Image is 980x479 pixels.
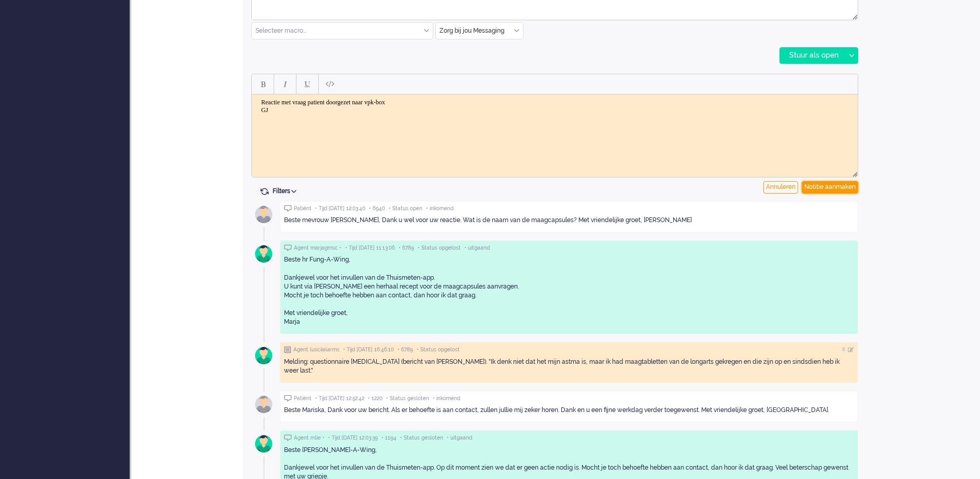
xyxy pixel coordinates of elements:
span: • Status gesloten [400,434,443,442]
span: Agent mlie • [294,434,324,442]
span: • uitgaand [447,434,472,442]
img: ic_chat_grey.svg [284,434,292,441]
span: • Tijd [DATE] 11:13:06 [345,244,395,252]
button: Bold [254,75,272,93]
img: ic_note_grey.svg [284,346,291,353]
div: Resize [849,168,858,177]
div: Beste Mariska, Dank voor uw bericht. Als er behoefte is aan contact, zullen jullie mij zeker hore... [284,406,854,415]
img: avatar [251,391,277,417]
span: Agent lusciialarms [293,346,339,353]
span: • Status gesloten [386,395,429,402]
span: • inkomend [426,205,453,212]
div: Annuleren [763,181,798,194]
span: • 6940 [369,205,385,212]
span: • 1220 [368,395,382,402]
span: Patiënt [294,205,311,212]
div: Resize [849,10,858,20]
span: • Status opgelost [417,346,460,353]
span: • 6789 [399,244,414,252]
span: • Tijd [DATE] 12:03:40 [315,205,365,212]
div: Beste hr Fung-A-Wing, Dankjewel voor het invullen van de Thuismeten-app. U kunt via [PERSON_NAME]... [284,255,854,326]
button: Underline [299,75,316,93]
span: • Tijd [DATE] 12:52:42 [315,395,364,402]
span: • Tijd [DATE] 12:03:39 [328,434,378,442]
span: • Status opgelost [418,244,461,252]
span: Filters [273,187,300,195]
body: Rich Text Area. Press ALT-0 for help. [4,4,602,22]
span: • 6789 [397,346,413,353]
span: Patiënt [294,395,311,402]
span: • uitgaand [464,244,490,252]
div: Notitie aanmaken [802,181,858,194]
span: • inkomend [433,395,460,402]
img: avatar [251,241,277,267]
span: • Tijd [DATE] 16:46:10 [343,346,394,353]
div: Beste mevrouw [PERSON_NAME], Dank u wel voor uw reactie. Wat is de naam van de maagcapsules? Met ... [284,216,854,225]
button: Italic [276,75,294,93]
img: avatar [251,201,277,227]
span: Agent marjagmsc • [294,244,342,252]
img: avatar [251,431,277,457]
img: ic_chat_grey.svg [284,205,292,212]
img: avatar [251,343,277,368]
iframe: Rich Text Area [252,94,858,168]
img: ic_chat_grey.svg [284,244,292,251]
img: ic_chat_grey.svg [284,395,292,402]
div: Stuur als open [780,48,845,63]
button: Paste plain text [321,75,338,93]
div: Melding: questionnaire [MEDICAL_DATA] (bericht van [PERSON_NAME]). "Ik denk niet dat het mijn ast... [284,358,854,375]
span: • 1194 [381,434,396,442]
span: • Status open [389,205,422,212]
